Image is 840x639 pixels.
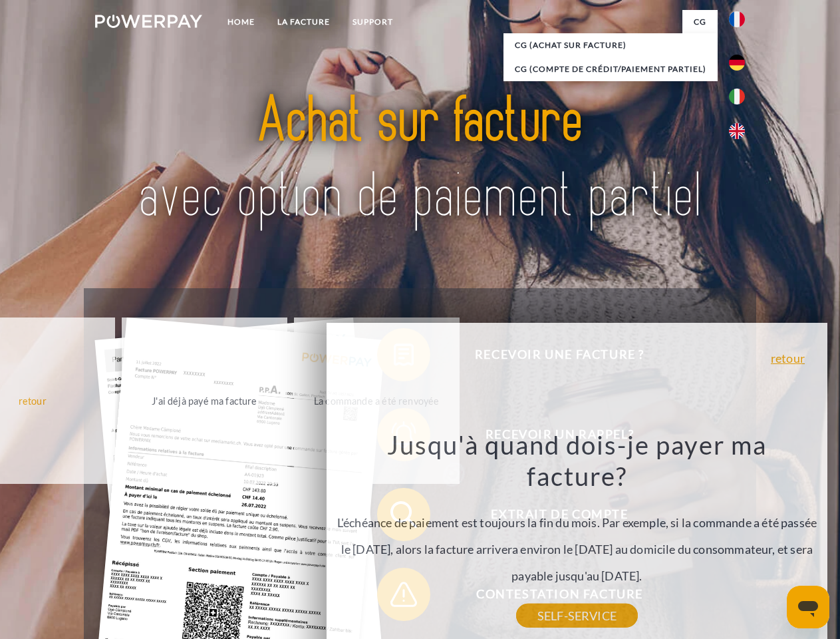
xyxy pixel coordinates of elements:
img: de [729,55,745,71]
img: logo-powerpay-white.svg [95,15,202,28]
div: L'échéance de paiement est toujours la fin du mois. Par exemple, si la commande a été passée le [... [335,429,820,616]
a: CG [682,10,718,34]
a: Home [216,10,266,34]
a: Support [341,10,404,34]
a: SELF-SERVICE [516,604,638,628]
img: fr [729,11,745,27]
a: LA FACTURE [266,10,341,34]
h3: Jusqu'à quand dois-je payer ma facture? [335,429,820,493]
iframe: Bouton de lancement de la fenêtre de messagerie [787,586,829,628]
div: J'ai déjà payé ma facture [130,391,279,409]
img: it [729,89,745,105]
a: CG (achat sur facture) [503,33,718,57]
a: retour [771,352,805,364]
a: CG (Compte de crédit/paiement partiel) [503,57,718,81]
img: en [729,123,745,139]
img: title-powerpay_fr.svg [127,64,713,255]
div: La commande a été renvoyée [302,391,452,409]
